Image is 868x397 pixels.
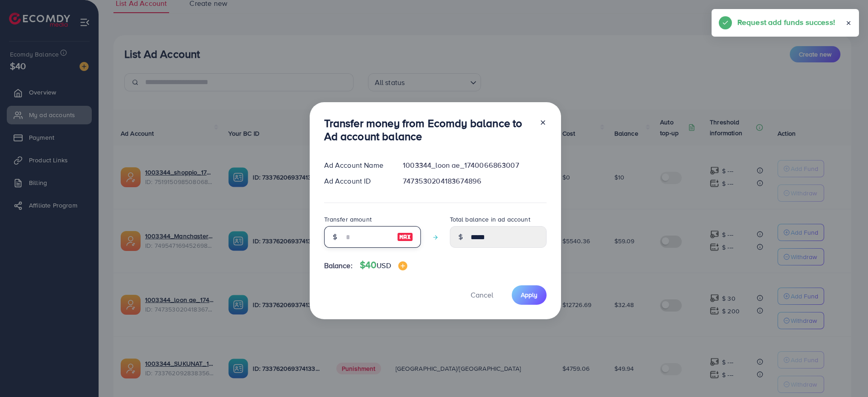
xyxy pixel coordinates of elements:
[324,260,353,271] span: Balance:
[450,215,530,224] label: Total balance in ad account
[396,160,553,170] div: 1003344_loon ae_1740066863007
[324,215,372,224] label: Transfer amount
[360,260,407,271] h4: $40
[459,285,505,305] button: Cancel
[317,176,396,186] div: Ad Account ID
[737,16,835,28] h5: Request add funds success!
[830,356,861,390] iframe: Chat
[317,160,396,170] div: Ad Account Name
[398,261,407,270] img: image
[324,117,532,143] h3: Transfer money from Ecomdy balance to Ad account balance
[397,232,413,242] img: image
[512,285,547,305] button: Apply
[471,290,493,300] span: Cancel
[377,260,391,270] span: USD
[396,176,553,186] div: 7473530204183674896
[521,290,538,299] span: Apply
